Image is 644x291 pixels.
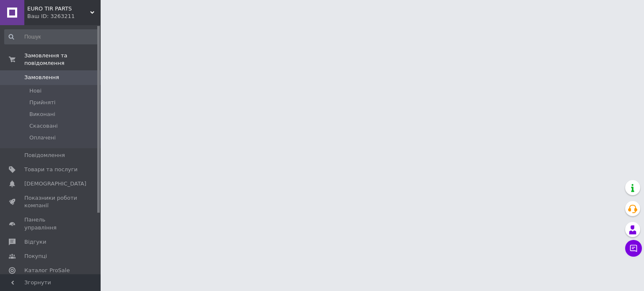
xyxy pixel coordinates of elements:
span: EURO TIR PARTS [27,5,90,13]
span: Показники роботи компанії [24,194,78,209]
input: Пошук [4,29,99,44]
span: Скасовані [29,122,58,130]
span: Каталог ProSale [24,267,70,274]
span: Покупці [24,252,47,260]
span: [DEMOGRAPHIC_DATA] [24,180,86,188]
button: Чат з покупцем [625,240,642,257]
span: Прийняті [29,99,55,106]
span: Товари та послуги [24,166,78,173]
span: Відгуки [24,238,46,246]
span: Панель управління [24,216,78,231]
span: Виконані [29,111,55,118]
div: Ваш ID: 3263211 [27,13,101,20]
span: Замовлення [24,74,59,81]
span: Оплачені [29,134,56,142]
span: Замовлення та повідомлення [24,52,101,67]
span: Повідомлення [24,152,65,159]
span: Нові [29,87,42,95]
